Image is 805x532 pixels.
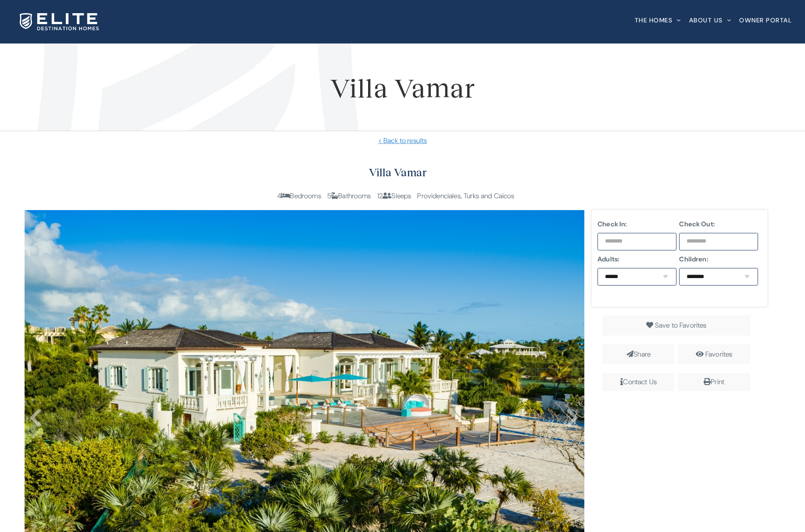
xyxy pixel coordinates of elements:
[597,219,676,229] label: Check In:
[327,191,371,200] span: 5 Bathrooms
[377,191,411,200] span: 12 Sleeps
[602,344,675,364] span: Share
[679,254,758,264] label: Children:
[277,191,321,200] span: 4 Bedrooms
[635,17,673,23] span: The Homes
[681,376,747,388] div: Print
[602,373,675,391] span: Contact Us
[655,321,707,330] span: Save to Favorites
[739,2,792,38] a: Owner Portal
[689,17,723,23] span: About Us
[13,68,792,107] h1: Villa Vamar
[13,136,792,146] a: < Back to results
[597,254,676,264] label: Adults:
[25,164,772,182] h2: Villa Vamar
[689,2,732,38] a: About Us
[635,2,681,38] a: The Homes
[679,219,758,229] label: Check Out:
[635,2,792,38] nav: Main Menu
[705,350,732,359] a: Favorites
[417,191,514,200] span: Providenciales, Turks and Caicos
[739,17,792,23] span: Owner Portal
[20,13,99,30] img: Elite Destination Homes Logo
